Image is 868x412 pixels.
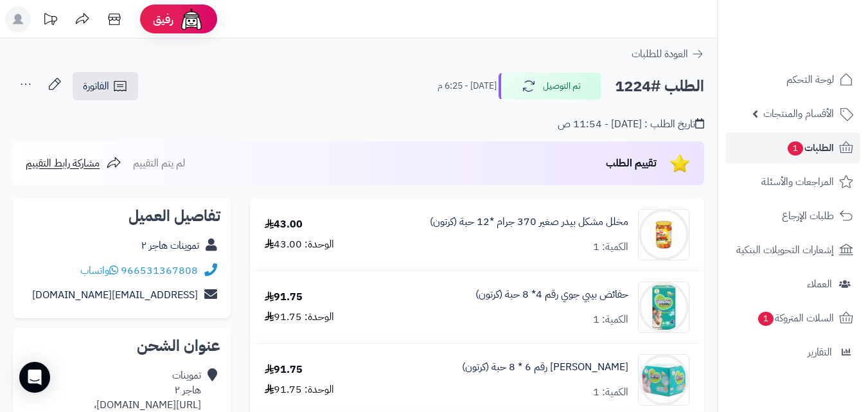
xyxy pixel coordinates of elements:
img: 1747460184-6281008299526_1-90x90.jpg [639,354,689,406]
div: تاريخ الطلب : [DATE] - 11:54 ص [558,117,704,132]
a: تموينات هاجر ٢ [141,238,199,253]
div: الوحدة: 91.75 [265,310,334,325]
div: الوحدة: 43.00 [265,237,334,252]
span: رفيق [153,12,173,27]
span: لم يتم التقييم [133,156,185,171]
img: logo-2.png [781,36,856,63]
span: مشاركة رابط التقييم [26,156,100,171]
div: 91.75 [265,290,303,305]
img: ai-face.png [179,6,204,32]
img: 1747460079-9740b3da-cb0a-4b5e-b303-ec6ba534-90x90.jpg [639,282,689,333]
a: الفاتورة [73,72,138,100]
div: الكمية: 1 [593,240,628,255]
a: مشاركة رابط التقييم [26,156,121,171]
a: المراجعات والأسئلة [725,166,860,197]
span: 1 [758,312,774,326]
a: التقارير [725,337,860,368]
a: طلبات الإرجاع [725,201,860,231]
h2: الطلب #1224 [615,73,704,100]
a: تحديثات المنصة [34,6,66,35]
a: 966531367808 [121,263,198,278]
div: الكمية: 1 [593,385,628,400]
a: لوحة التحكم [725,64,860,95]
a: حفائض بيبي جوي رقم 4* 8 حبة (كرتون) [475,287,628,302]
span: الطلبات [786,139,834,157]
span: التقارير [808,343,832,361]
a: العودة للطلبات [632,46,704,62]
button: تم التوصيل [499,73,601,100]
a: العملاء [725,269,860,300]
a: الطلبات1 [725,132,860,163]
div: Open Intercom Messenger [19,362,50,393]
span: لوحة التحكم [786,71,834,89]
a: مخلل مشكل بيدر صغير 370 جرام *12 حبة (كرتون) [430,215,628,229]
a: السلات المتروكة1 [725,303,860,334]
span: تقييم الطلب [606,156,657,171]
small: [DATE] - 6:25 م [438,80,497,93]
span: السلات المتروكة [757,309,834,327]
div: الكمية: 1 [593,312,628,327]
span: العملاء [807,275,832,293]
div: الوحدة: 91.75 [265,382,334,397]
img: 1747426075-pxvdYbY4CbE4C2KwqZdebxxYBuInkn6C-90x90.jpg [639,209,689,260]
a: إشعارات التحويلات البنكية [725,235,860,265]
a: [PERSON_NAME] رقم 6 * 8 حبة (كرتون) [462,360,628,375]
h2: تفاصيل العميل [23,208,220,224]
span: طلبات الإرجاع [782,207,834,225]
span: إشعارات التحويلات البنكية [736,241,834,259]
span: الأقسام والمنتجات [763,105,834,123]
span: الفاتورة [83,78,109,94]
div: 43.00 [265,217,303,232]
a: واتساب [80,263,118,278]
h2: عنوان الشحن [23,338,220,354]
div: 91.75 [265,363,303,377]
span: المراجعات والأسئلة [761,173,834,191]
span: 1 [788,141,803,156]
span: العودة للطلبات [632,46,688,62]
a: [EMAIL_ADDRESS][DOMAIN_NAME] [32,287,198,303]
